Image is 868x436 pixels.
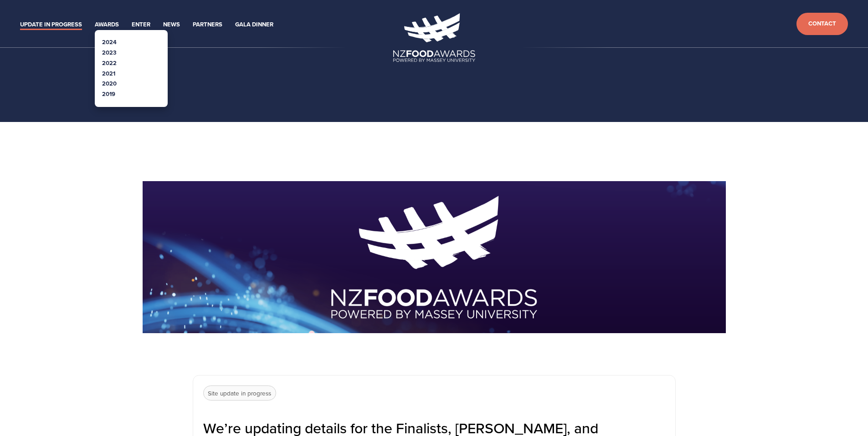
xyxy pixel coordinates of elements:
a: News [163,20,180,30]
a: 2023 [102,48,117,57]
a: 2021 [102,69,115,78]
a: 2020 [102,79,117,88]
a: 2024 [102,38,117,46]
p: Site update in progress [203,385,276,401]
a: 2019 [102,90,115,98]
a: Update in Progress [20,20,82,30]
a: 2022 [102,59,117,67]
a: Enter [132,20,150,30]
a: Partners [193,20,222,30]
a: Gala Dinner [235,20,273,30]
a: Awards [95,20,119,30]
a: Contact [796,13,848,35]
